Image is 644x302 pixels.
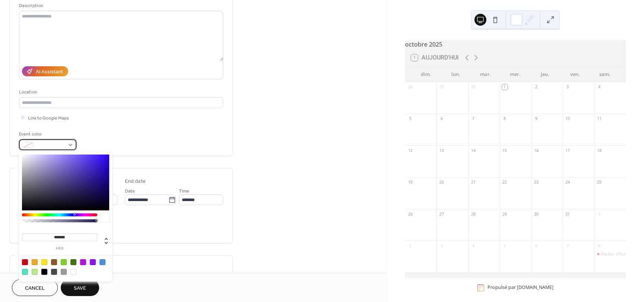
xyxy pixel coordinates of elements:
div: #50E3C2 [22,269,28,275]
div: 6 [439,116,444,121]
div: #F8E71C [41,259,47,265]
div: 29 [502,211,508,217]
div: #4A4A4A [51,269,57,275]
div: octobre 2025 [405,40,626,49]
div: 13 [439,147,444,153]
div: Atelier d’Automne [594,251,626,257]
div: 28 [407,84,413,90]
div: #4A90E2 [100,259,105,265]
div: mer. [501,67,530,82]
div: #FFFFFF [70,269,76,275]
div: 14 [470,147,476,153]
div: AI Assistant [36,68,63,76]
button: Save [61,279,99,296]
div: #BD10E0 [80,259,86,265]
div: sam. [590,67,620,82]
div: 23 [533,179,539,185]
div: 29 [439,84,444,90]
span: Cancel [25,284,45,292]
div: 19 [407,179,413,185]
div: 26 [407,211,413,217]
button: AI Assistant [22,66,68,76]
span: Date [125,187,135,195]
div: 5 [502,243,508,248]
label: hex [22,247,97,251]
div: 1 [502,84,508,90]
div: 27 [439,211,444,217]
div: mar. [471,67,501,82]
div: Location [19,88,222,96]
div: 11 [596,116,602,121]
span: Time [179,187,189,195]
div: 21 [470,179,476,185]
div: 4 [596,84,602,90]
div: 7 [565,243,571,248]
div: Propulsé par [487,284,553,291]
a: [DOMAIN_NAME] [517,284,553,291]
div: 9 [533,116,539,121]
div: 7 [470,116,476,121]
span: Link to Google Maps [28,114,69,122]
div: 25 [596,179,602,185]
div: 22 [502,179,508,185]
div: 2 [407,243,413,248]
div: 12 [407,147,413,153]
div: 30 [533,211,539,217]
div: 24 [565,179,571,185]
div: 5 [407,116,413,121]
div: 31 [565,211,571,217]
div: 28 [470,211,476,217]
div: 17 [565,147,571,153]
div: 1 [596,211,602,217]
div: 30 [470,84,476,90]
div: 16 [533,147,539,153]
div: 8 [596,243,602,248]
div: 20 [439,179,444,185]
div: #417505 [70,259,76,265]
div: #9013FE [90,259,96,265]
div: #F5A623 [32,259,38,265]
span: Save [74,284,86,292]
button: Cancel [12,279,58,296]
div: #8B572A [51,259,57,265]
div: 3 [565,84,571,90]
div: #B8E986 [32,269,38,275]
div: End date [125,178,146,185]
div: 8 [502,116,508,121]
div: jeu. [530,67,560,82]
div: 15 [502,147,508,153]
div: 10 [565,116,571,121]
div: lun. [441,67,471,82]
div: 18 [596,147,602,153]
div: Description [19,2,222,10]
div: 3 [439,243,444,248]
div: 4 [470,243,476,248]
div: ven. [560,67,590,82]
div: 6 [533,243,539,248]
div: dim. [411,67,441,82]
div: #D0021B [22,259,28,265]
div: #9B9B9B [61,269,67,275]
div: #000000 [41,269,47,275]
div: Atelier d’Automne [601,251,638,257]
div: #7ED321 [61,259,67,265]
div: Event color [19,130,75,138]
div: 2 [533,84,539,90]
